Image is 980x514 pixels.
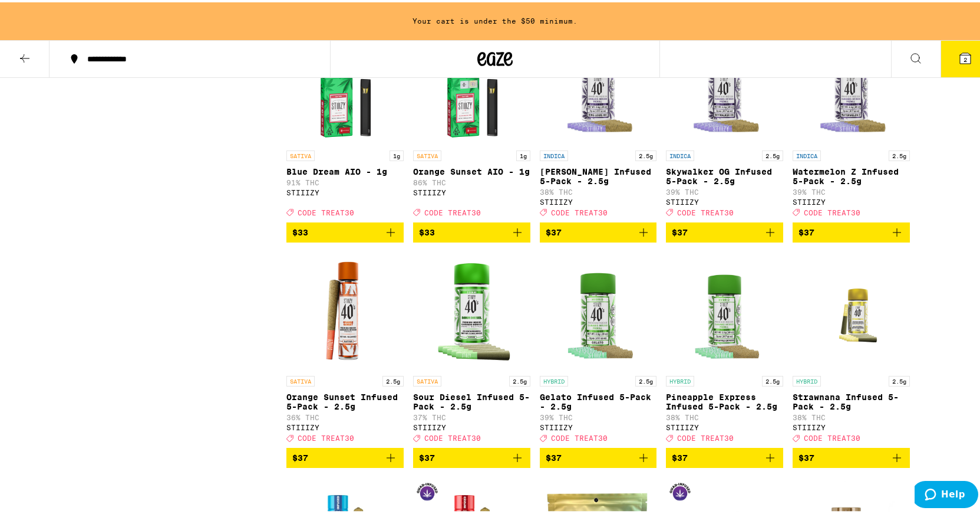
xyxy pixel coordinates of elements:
a: Open page for Blue Dream AIO - 1g from STIIIZY [286,24,404,220]
div: STIIIZY [793,421,910,429]
p: SATIVA [286,148,315,159]
div: STIIIZY [666,421,783,429]
img: STIIIZY - King Louis XIII Infused 5-Pack - 2.5g [540,24,657,142]
p: HYBRID [540,374,568,384]
span: CODE TREAT30 [298,432,354,440]
p: SATIVA [413,374,441,384]
div: STIIIZY [666,196,783,204]
div: STIIIZY [413,186,530,194]
div: STIIIZY [540,421,657,429]
button: Add to bag [413,446,530,466]
button: Add to bag [540,446,657,466]
a: Open page for Gelato Infused 5-Pack - 2.5g from STIIIZY [540,250,657,446]
p: INDICA [666,148,694,159]
p: 2.5g [762,148,783,159]
span: CODE TREAT30 [424,432,481,440]
p: Strawnana Infused 5-Pack - 2.5g [793,390,910,409]
p: Orange Sunset Infused 5-Pack - 2.5g [286,390,404,409]
span: $37 [546,225,562,235]
p: INDICA [793,148,821,159]
p: 37% THC [413,411,530,419]
p: 2.5g [889,374,910,384]
span: $37 [292,451,308,460]
img: STIIIZY - Pineapple Express Infused 5-Pack - 2.5g [666,250,783,368]
span: $37 [419,451,435,460]
img: STIIIZY - Orange Sunset AIO - 1g [413,24,530,142]
p: 2.5g [635,374,656,384]
a: Open page for Skywalker OG Infused 5-Pack - 2.5g from STIIIZY [666,24,783,220]
span: $33 [419,225,435,235]
p: 2.5g [382,374,404,384]
iframe: Opens a widget where you can find more information [915,479,978,508]
a: Open page for Watermelon Z Infused 5-Pack - 2.5g from STIIIZY [793,24,910,220]
button: Add to bag [286,220,404,240]
p: Skywalker OG Infused 5-Pack - 2.5g [666,165,783,184]
span: $37 [546,451,562,460]
p: 39% THC [666,186,783,194]
p: 36% THC [286,411,404,419]
p: Blue Dream AIO - 1g [286,165,404,174]
p: Pineapple Express Infused 5-Pack - 2.5g [666,390,783,409]
button: Add to bag [666,446,783,466]
p: SATIVA [413,148,441,159]
a: Open page for Orange Sunset AIO - 1g from STIIIZY [413,24,530,220]
img: STIIIZY - Blue Dream AIO - 1g [286,24,404,142]
p: SATIVA [286,374,315,384]
a: Open page for Sour Diesel Infused 5-Pack - 2.5g from STIIIZY [413,250,530,446]
p: Gelato Infused 5-Pack - 2.5g [540,390,657,409]
span: CODE TREAT30 [677,432,734,440]
span: CODE TREAT30 [551,432,608,440]
span: $33 [292,225,308,235]
button: Add to bag [286,446,404,466]
span: CODE TREAT30 [804,432,860,440]
button: Add to bag [666,220,783,240]
div: STIIIZY [286,421,404,429]
p: INDICA [540,148,568,159]
img: STIIIZY - Orange Sunset Infused 5-Pack - 2.5g [286,250,404,368]
img: STIIIZY - Watermelon Z Infused 5-Pack - 2.5g [793,24,910,142]
p: HYBRID [666,374,694,384]
p: 2.5g [762,374,783,384]
span: CODE TREAT30 [298,207,354,214]
p: 91% THC [286,176,404,184]
p: Watermelon Z Infused 5-Pack - 2.5g [793,165,910,184]
button: Add to bag [793,446,910,466]
button: Add to bag [793,220,910,240]
div: STIIIZY [286,186,404,194]
p: [PERSON_NAME] Infused 5-Pack - 2.5g [540,165,657,184]
p: 39% THC [540,411,657,419]
a: Open page for Strawnana Infused 5-Pack - 2.5g from STIIIZY [793,250,910,446]
p: Orange Sunset AIO - 1g [413,165,530,174]
div: STIIIZY [413,421,530,429]
p: 38% THC [540,186,657,194]
p: 1g [390,148,404,159]
p: 38% THC [666,411,783,419]
img: STIIIZY - Strawnana Infused 5-Pack - 2.5g [793,250,910,368]
span: $37 [798,225,814,235]
a: Open page for Pineapple Express Infused 5-Pack - 2.5g from STIIIZY [666,250,783,446]
p: 86% THC [413,176,530,184]
a: Open page for Orange Sunset Infused 5-Pack - 2.5g from STIIIZY [286,250,404,446]
span: $37 [672,225,688,235]
p: HYBRID [793,374,821,384]
span: CODE TREAT30 [424,207,481,214]
span: CODE TREAT30 [804,207,860,214]
button: Add to bag [540,220,657,240]
img: STIIIZY - Skywalker OG Infused 5-Pack - 2.5g [666,24,783,142]
p: 39% THC [793,186,910,194]
div: STIIIZY [793,196,910,204]
button: Add to bag [413,220,530,240]
span: 2 [963,54,967,61]
p: 38% THC [793,411,910,419]
p: 1g [516,148,530,159]
p: 2.5g [889,148,910,159]
span: $37 [798,451,814,460]
img: STIIIZY - Gelato Infused 5-Pack - 2.5g [540,250,657,368]
p: 2.5g [509,374,530,384]
p: 2.5g [635,148,656,159]
p: Sour Diesel Infused 5-Pack - 2.5g [413,390,530,409]
span: CODE TREAT30 [677,207,734,214]
span: CODE TREAT30 [551,207,608,214]
a: Open page for King Louis XIII Infused 5-Pack - 2.5g from STIIIZY [540,24,657,220]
